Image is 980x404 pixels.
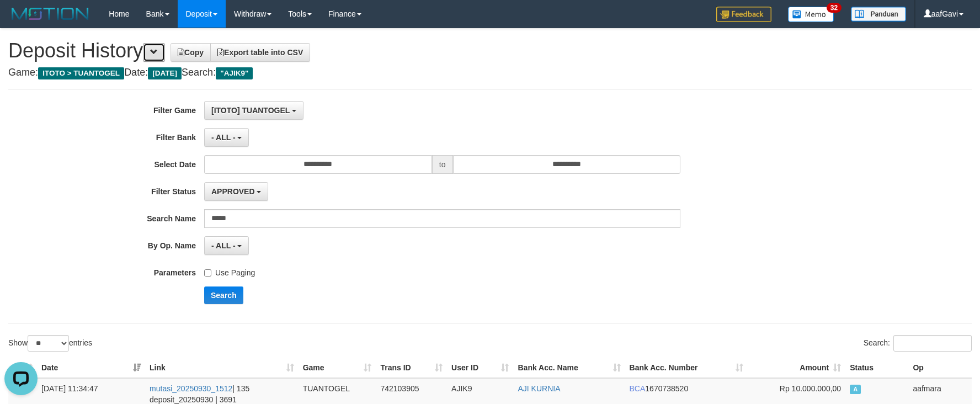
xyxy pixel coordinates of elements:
[210,43,310,62] a: Export table into CSV
[716,7,771,22] img: Feedback.jpg
[211,187,255,196] span: APPROVED
[864,335,972,352] label: Search:
[518,384,560,393] a: AJI KURNIA
[630,384,646,393] span: BCA
[8,335,92,352] label: Show entries
[893,335,972,352] input: Search:
[217,48,303,57] span: Export table into CSV
[376,358,447,378] th: Trans ID: activate to sort column ascending
[851,7,906,22] img: panduan.png
[850,385,861,394] span: Approved
[908,358,972,378] th: Op
[447,358,513,378] th: User ID: activate to sort column ascending
[827,3,841,13] span: 32
[4,4,38,38] button: Open LiveChat chat widget
[37,358,145,378] th: Date: activate to sort column ascending
[8,6,92,22] img: MOTION_logo.png
[178,48,204,57] span: Copy
[204,263,255,278] label: Use Paging
[432,155,453,174] span: to
[748,358,845,378] th: Amount: activate to sort column ascending
[145,358,299,378] th: Link: activate to sort column ascending
[204,128,249,147] button: - ALL -
[211,241,236,250] span: - ALL -
[204,269,211,277] input: Use Paging
[28,335,69,352] select: Showentries
[204,101,303,120] button: [ITOTO] TUANTOGEL
[148,67,182,79] span: [DATE]
[788,7,834,22] img: Button%20Memo.svg
[513,358,625,378] th: Bank Acc. Name: activate to sort column ascending
[211,106,290,115] span: [ITOTO] TUANTOGEL
[8,67,972,78] h4: Game: Date: Search:
[204,236,249,255] button: - ALL -
[216,67,253,79] span: "AJIK9"
[204,286,243,304] button: Search
[8,40,972,62] h1: Deposit History
[625,358,748,378] th: Bank Acc. Number: activate to sort column ascending
[780,384,841,393] span: Rp 10.000.000,00
[38,67,124,79] span: ITOTO > TUANTOGEL
[299,358,376,378] th: Game: activate to sort column ascending
[150,384,232,393] a: mutasi_20250930_1512
[204,182,268,201] button: APPROVED
[171,43,211,62] a: Copy
[845,358,908,378] th: Status
[211,133,236,142] span: - ALL -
